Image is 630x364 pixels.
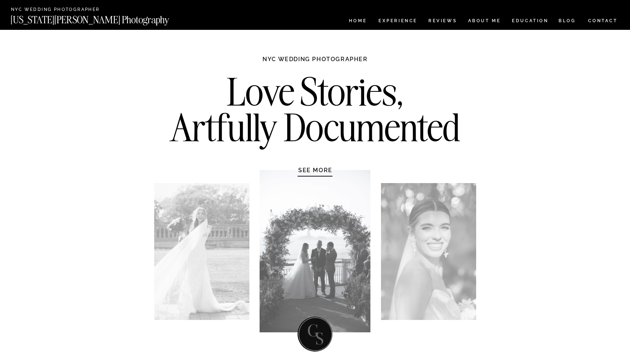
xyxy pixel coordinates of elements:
[281,166,350,174] a: SEE MORE
[468,19,501,25] a: ABOUT ME
[588,17,618,25] a: CONTACT
[378,19,417,25] a: Experience
[162,74,468,150] h2: Love Stories, Artfully Documented
[511,19,549,25] a: EDUCATION
[347,19,368,25] a: HOME
[428,19,456,25] a: REVIEWS
[247,55,384,70] h1: NYC WEDDING PHOTOGRAPHER
[559,19,576,25] a: BLOG
[11,15,194,21] a: [US_STATE][PERSON_NAME] Photography
[11,7,121,13] a: NYC Wedding Photographer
